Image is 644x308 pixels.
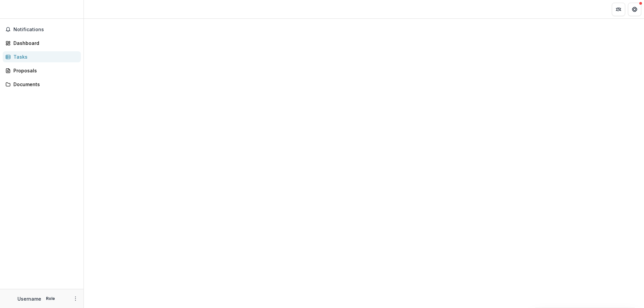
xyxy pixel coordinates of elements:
div: Proposals [13,67,75,74]
button: Partners [612,3,625,16]
button: Get Help [628,3,641,16]
button: More [71,295,79,303]
span: Notifications [13,27,78,33]
div: Dashboard [13,40,75,47]
div: Tasks [13,53,75,60]
div: Documents [13,81,75,88]
a: Dashboard [3,38,81,49]
a: Proposals [3,65,81,76]
a: Tasks [3,51,81,62]
a: Documents [3,79,81,90]
p: Role [44,296,57,302]
button: Notifications [3,24,81,35]
p: Username [17,295,41,302]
